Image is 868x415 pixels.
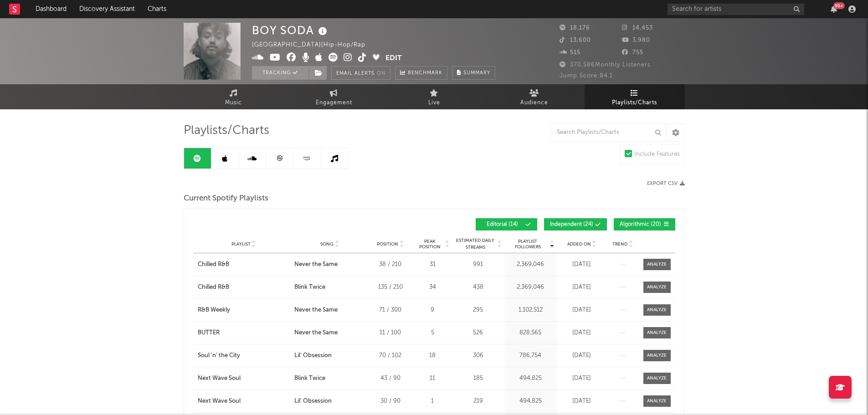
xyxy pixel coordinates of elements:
[184,125,269,136] span: Playlists/Charts
[416,239,444,250] span: Peak Position
[484,84,585,109] a: Audience
[552,123,666,142] input: Search Playlists/Charts
[482,222,524,227] span: Editorial ( 14 )
[294,306,338,315] div: Never the Same
[454,328,502,338] div: 526
[507,283,555,292] div: 2,369,046
[559,374,605,383] div: [DATE]
[559,306,605,315] div: [DATE]
[560,25,590,31] span: 18,176
[370,283,411,292] div: 135 / 210
[520,97,548,108] span: Audience
[198,283,290,292] a: Chilled R&B
[833,2,845,9] div: 99 +
[377,241,398,247] span: Position
[622,37,650,43] span: 3,980
[331,66,390,80] button: Email AlertsOn
[198,374,241,383] div: Next Wave Soul
[622,25,653,31] span: 14,453
[544,218,607,231] button: Independent(24)
[252,23,329,38] div: BOY SODA
[198,351,240,360] div: Soul 'n' the City
[416,283,450,292] div: 34
[416,306,450,315] div: 9
[370,260,411,269] div: 38 / 210
[198,328,290,338] a: BUTTER
[370,374,411,383] div: 43 / 90
[612,241,627,247] span: Trend
[559,283,605,292] div: [DATE]
[647,181,685,186] button: Export CSV
[614,218,675,231] button: Algorithmic(20)
[316,97,352,108] span: Engagement
[507,239,549,250] span: Playlist Followers
[585,84,685,109] a: Playlists/Charts
[198,397,290,406] a: Next Wave Soul
[198,328,220,338] div: BUTTER
[507,306,555,315] div: 1,102,512
[507,351,555,360] div: 786,754
[198,260,290,269] a: Chilled R&B
[463,71,490,76] span: Summary
[370,397,411,406] div: 30 / 90
[294,260,338,269] div: Never the Same
[252,40,376,51] div: [GEOGRAPHIC_DATA] | Hip-Hop/Rap
[284,84,384,109] a: Engagement
[408,68,442,79] span: Benchmark
[384,84,484,109] a: Live
[507,374,555,383] div: 494,825
[454,397,502,406] div: 219
[507,260,555,269] div: 2,369,046
[294,374,325,383] div: Blink Twice
[370,351,411,360] div: 70 / 102
[198,260,229,269] div: Chilled R&B
[428,97,440,108] span: Live
[622,50,643,56] span: 755
[454,374,502,383] div: 185
[454,237,497,251] span: Estimated Daily Streams
[559,328,605,338] div: [DATE]
[320,241,334,247] span: Song
[567,241,591,247] span: Added On
[377,71,385,76] em: On
[198,283,229,292] div: Chilled R&B
[198,374,290,383] a: Next Wave Soul
[454,306,502,315] div: 295
[416,260,450,269] div: 31
[370,328,411,338] div: 11 / 100
[634,149,680,160] div: Include Features
[416,374,450,383] div: 11
[225,97,242,108] span: Music
[416,351,450,360] div: 18
[560,50,580,56] span: 515
[416,397,450,406] div: 1
[668,4,804,15] input: Search for artists
[416,328,450,338] div: 5
[252,66,309,80] button: Tracking
[476,218,537,231] button: Editorial(14)
[831,5,837,13] button: 99+
[231,241,251,247] span: Playlist
[198,351,290,360] a: Soul 'n' the City
[294,351,332,360] div: Lil' Obsession
[507,328,555,338] div: 828,565
[454,351,502,360] div: 306
[550,222,593,227] span: Independent ( 24 )
[294,328,338,338] div: Never the Same
[452,66,495,80] button: Summary
[184,84,284,109] a: Music
[198,306,290,315] a: R&B Weekly
[454,283,502,292] div: 438
[559,397,605,406] div: [DATE]
[559,351,605,360] div: [DATE]
[294,283,325,292] div: Blink Twice
[559,260,605,269] div: [DATE]
[294,397,332,406] div: Lil' Obsession
[370,306,411,315] div: 71 / 300
[395,66,447,80] a: Benchmark
[184,193,268,204] span: Current Spotify Playlists
[385,53,402,64] button: Edit
[198,306,230,315] div: R&B Weekly
[560,62,651,68] span: 370,586 Monthly Listeners
[198,397,241,406] div: Next Wave Soul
